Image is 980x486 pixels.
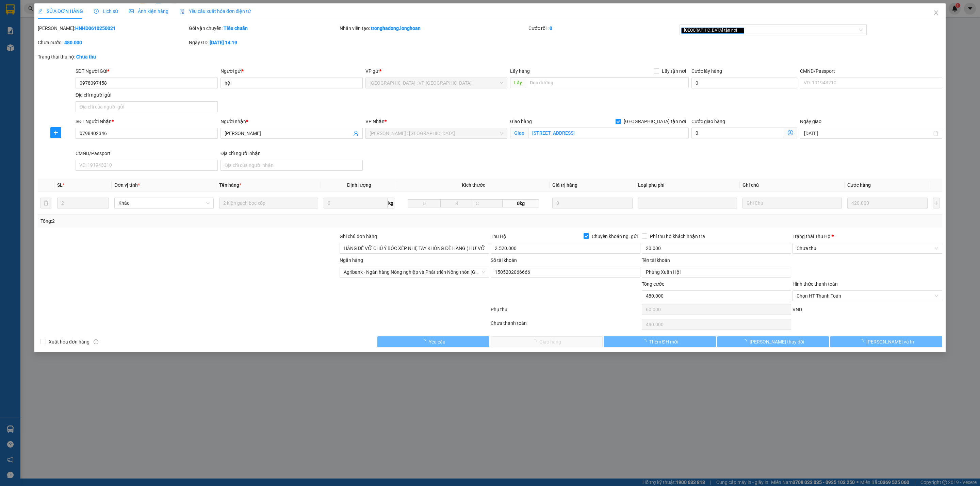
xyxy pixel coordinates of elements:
[76,54,96,60] b: Chưa thu
[788,130,793,135] span: dollar-circle
[220,67,363,75] div: Người gửi
[691,78,797,88] input: Cước lấy hàng
[528,24,678,32] div: Cước rồi :
[340,24,527,32] div: Nhân viên tạo:
[40,198,51,208] button: delete
[847,182,871,188] span: Cước hàng
[847,198,928,208] input: 0
[793,233,942,240] div: Trạng thái Thu Hộ
[38,9,83,14] span: SỬA ĐƠN HÀNG
[491,234,506,239] span: Thu Hộ
[340,234,377,239] label: Ghi chú đơn hàng
[491,257,517,263] label: Số tài khoản
[793,307,802,312] span: VND
[371,26,421,31] b: tronghadong.longhoan
[94,9,99,14] span: clock-circle
[365,119,385,124] span: VP Nhận
[642,257,670,263] label: Tên tài khoản
[621,118,689,125] span: [GEOGRAPHIC_DATA] tận nơi
[491,336,603,347] button: Giao hàng
[129,9,168,14] span: Ảnh kiện hàng
[933,198,940,208] button: plus
[742,339,750,344] span: loading
[866,338,914,346] span: [PERSON_NAME] và In
[642,267,791,278] input: Tên tài khoản
[38,9,43,14] span: edit
[75,26,116,31] b: HNHD0610250021
[927,3,946,22] button: Close
[114,182,140,188] span: Đơn vị tính
[490,306,641,318] div: Phụ thu
[429,338,445,346] span: Yêu cầu
[750,338,804,346] span: [PERSON_NAME] thay đổi
[38,39,187,46] div: Chưa cước :
[210,40,237,45] b: [DATE] 14:19
[377,336,489,347] button: Yêu cầu
[681,28,744,34] span: [GEOGRAPHIC_DATA] tận nơi
[38,53,225,61] div: Trạng thái thu hộ:
[76,67,218,75] div: SĐT Người Gửi
[589,233,640,240] span: Chuyển khoản ng. gửi
[370,78,504,88] span: Hà Nội : VP Hà Đông
[94,9,118,14] span: Lịch sử
[179,9,251,14] span: Yêu cầu xuất hóa đơn điện tử
[797,291,938,301] span: Chọn HT Thanh Toán
[370,128,504,138] span: Hồ Chí Minh : Kho Quận 12
[550,26,552,31] b: 0
[219,182,241,188] span: Tên hàng
[740,179,845,192] th: Ghi chú
[742,198,842,208] input: Ghi Chú
[50,127,61,138] button: plus
[347,182,371,188] span: Định lượng
[421,339,429,344] span: loading
[38,24,187,32] div: [PERSON_NAME]:
[129,9,134,14] span: picture
[46,338,92,346] span: Xuất hóa đơn hàng
[691,68,722,74] label: Cước lấy hàng
[830,336,942,347] button: [PERSON_NAME] và In
[344,267,485,277] span: Agribank - Ngân hàng Nông nghiệp và Phát triển Nông thôn Việt Nam
[473,199,503,207] input: C
[340,257,363,263] label: Ngân hàng
[804,130,932,137] input: Ngày giao
[691,119,725,124] label: Cước giao hàng
[40,217,378,225] div: Tổng: 2
[649,338,678,346] span: Thêm ĐH mới
[365,67,508,75] div: VP gửi
[642,339,649,344] span: loading
[793,281,838,287] label: Hình thức thanh toán
[189,24,339,32] div: Gói vận chuyển:
[224,26,248,31] b: Tiêu chuẩn
[526,77,688,88] input: Dọc đường
[189,39,339,46] div: Ngày GD:
[659,67,689,75] span: Lấy tận nơi
[691,128,784,138] input: Cước giao hàng
[408,199,441,207] input: D
[76,150,218,157] div: CMND/Passport
[510,119,532,124] span: Giao hàng
[717,336,829,347] button: [PERSON_NAME] thay đổi
[219,198,318,208] input: VD: Bàn, Ghế
[510,77,526,88] span: Lấy
[738,29,741,32] span: close
[490,319,641,331] div: Chưa thanh toán
[76,101,218,112] input: Địa chỉ của người gửi
[642,281,664,287] span: Tổng cước
[604,336,716,347] button: Thêm ĐH mới
[57,182,63,188] span: SL
[440,199,473,207] input: R
[220,118,363,125] div: Người nhận
[462,182,485,188] span: Kích thước
[76,118,218,125] div: SĐT Người Nhận
[647,233,708,240] span: Phí thu hộ khách nhận trả
[797,243,938,253] span: Chưa thu
[94,339,98,344] span: info-circle
[552,182,577,188] span: Giá trị hàng
[340,243,489,254] input: Ghi chú đơn hàng
[388,198,394,208] span: kg
[179,9,185,14] img: icon
[118,198,210,208] span: Khác
[800,119,821,124] label: Ngày giao
[64,40,82,45] b: 480.000
[800,67,942,75] div: CMND/Passport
